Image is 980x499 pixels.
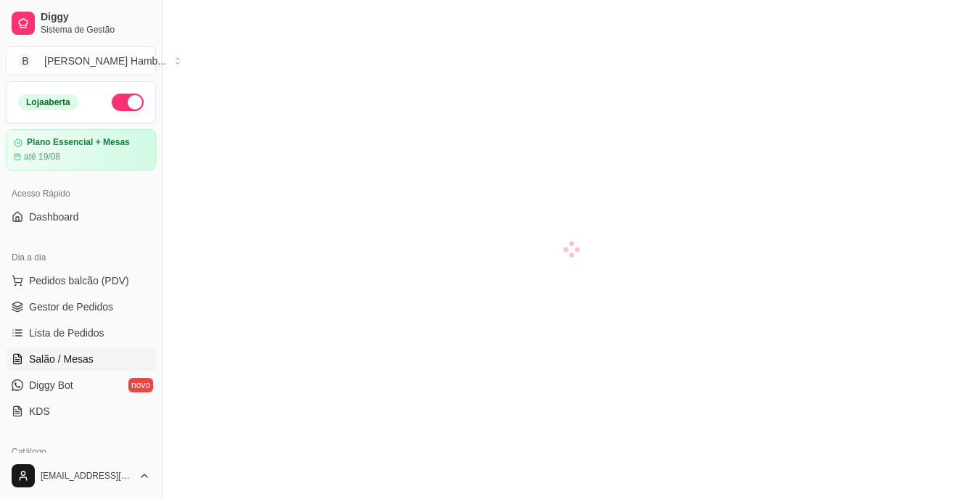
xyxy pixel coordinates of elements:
[27,137,130,148] article: Plano Essencial + Mesas
[41,11,150,24] span: Diggy
[29,210,79,224] span: Dashboard
[29,352,94,366] span: Salão / Mesas
[6,295,156,318] a: Gestor de Pedidos
[6,458,156,493] button: [EMAIL_ADDRESS][DOMAIN_NAME]
[44,54,166,68] div: [PERSON_NAME] Hamb ...
[18,94,78,110] div: Loja aberta
[18,54,33,68] span: B
[6,400,156,423] a: KDS
[29,326,104,340] span: Lista de Pedidos
[6,205,156,228] a: Dashboard
[6,182,156,205] div: Acesso Rápido
[6,46,156,75] button: Select a team
[6,6,156,41] a: DiggySistema de Gestão
[6,440,156,463] div: Catálogo
[24,151,60,162] article: até 19/08
[29,273,129,288] span: Pedidos balcão (PDV)
[112,94,144,111] button: Alterar Status
[6,374,156,397] a: Diggy Botnovo
[6,347,156,371] a: Salão / Mesas
[29,378,73,392] span: Diggy Bot
[29,404,50,418] span: KDS
[6,246,156,269] div: Dia a dia
[41,470,133,482] span: [EMAIL_ADDRESS][DOMAIN_NAME]
[6,269,156,292] button: Pedidos balcão (PDV)
[29,300,113,314] span: Gestor de Pedidos
[6,129,156,170] a: Plano Essencial + Mesasaté 19/08
[6,321,156,345] a: Lista de Pedidos
[41,24,150,36] span: Sistema de Gestão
